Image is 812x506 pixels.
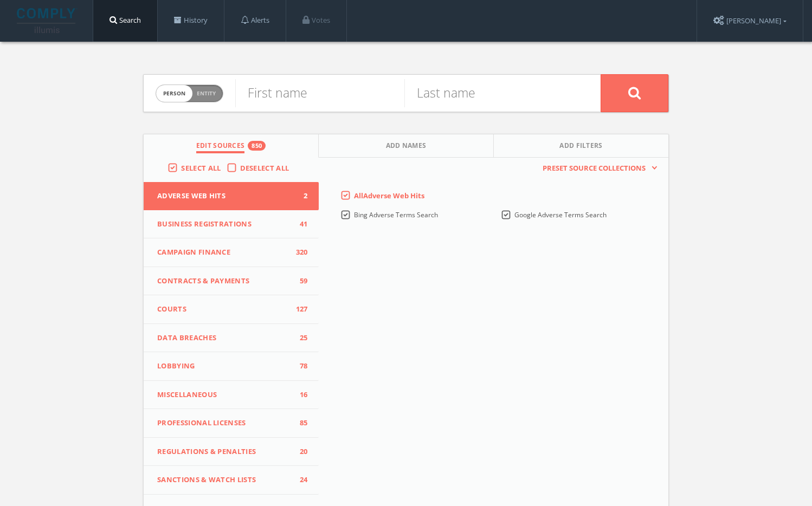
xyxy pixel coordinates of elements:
[144,438,319,466] button: Regulations & Penalties20
[157,475,292,485] span: Sanctions & Watch Lists
[386,141,427,153] span: Add Names
[157,446,292,457] span: Regulations & Penalties
[292,390,308,400] span: 16
[144,182,319,210] button: Adverse Web Hits2
[354,191,424,200] span: All Adverse Web Hits
[248,141,266,151] div: 850
[292,475,308,485] span: 24
[144,210,319,239] button: Business Registrations41
[196,141,245,153] span: Edit Sources
[537,163,651,174] span: Preset Source Collections
[157,219,292,230] span: Business Registrations
[292,361,308,372] span: 78
[240,163,289,173] span: Deselect All
[144,409,319,438] button: Professional Licenses85
[157,247,292,258] span: Campaign Finance
[144,238,319,267] button: Campaign Finance320
[354,210,438,219] span: Bing Adverse Terms Search
[157,276,292,287] span: Contracts & Payments
[144,466,319,495] button: Sanctions & Watch Lists24
[144,324,319,353] button: Data Breaches25
[292,219,308,230] span: 41
[156,85,192,102] span: person
[197,89,216,98] span: Entity
[494,134,668,158] button: Add Filters
[292,333,308,343] span: 25
[292,446,308,457] span: 20
[157,390,292,400] span: Miscellaneous
[144,381,319,410] button: Miscellaneous16
[17,8,78,33] img: illumis
[292,191,308,202] span: 2
[559,141,603,153] span: Add Filters
[181,163,221,173] span: Select All
[144,134,319,158] button: Edit Sources850
[144,267,319,296] button: Contracts & Payments59
[144,295,319,324] button: Courts127
[514,210,607,219] span: Google Adverse Terms Search
[157,361,292,372] span: Lobbying
[292,418,308,429] span: 85
[157,333,292,343] span: Data Breaches
[292,304,308,315] span: 127
[157,418,292,429] span: Professional Licenses
[157,191,292,202] span: Adverse Web Hits
[319,134,494,158] button: Add Names
[537,163,658,174] button: Preset Source Collections
[292,247,308,258] span: 320
[157,304,292,315] span: Courts
[144,352,319,381] button: Lobbying78
[292,276,308,287] span: 59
